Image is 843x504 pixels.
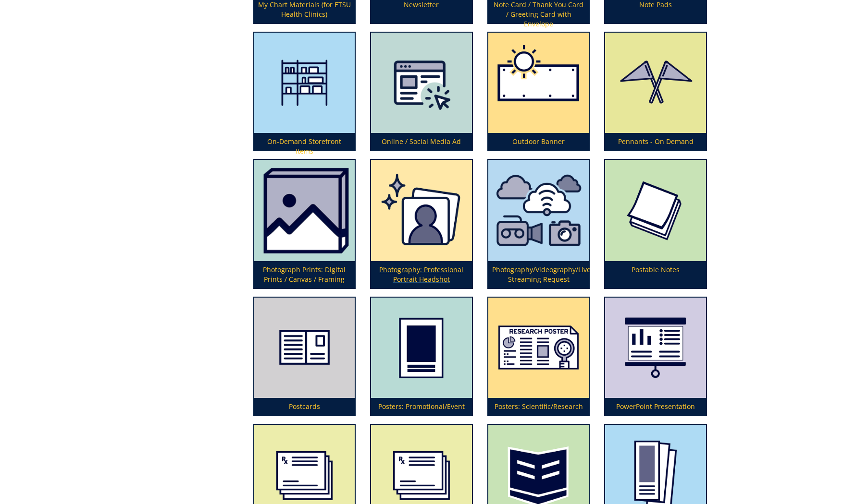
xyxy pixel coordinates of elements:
[254,398,355,415] p: Postcards
[605,33,706,133] img: pennants-5aba95804d0800.82641085.png
[254,298,355,416] a: Postcards
[488,261,589,288] p: Photography/Videography/Live Streaming Request
[371,133,472,150] p: Online / Social Media Ad
[371,398,472,415] p: Posters: Promotional/Event
[371,33,472,133] img: online-5fff4099133973.60612856.png
[605,160,706,261] img: post-it-note-5949284106b3d7.11248848.png
[488,398,589,415] p: Posters: Scientific/Research
[488,160,589,288] a: Photography/Videography/Live Streaming Request
[605,133,706,150] p: Pennants - On Demand
[605,398,706,415] p: PowerPoint Presentation
[371,160,472,288] a: Photography: Professional Portrait Headshot
[371,298,472,398] img: poster-promotional-5949293418faa6.02706653.png
[488,133,589,150] p: Outdoor Banner
[605,33,706,151] a: Pennants - On Demand
[254,298,355,398] img: postcard-59839371c99131.37464241.png
[254,261,355,288] p: Photograph Prints: Digital Prints / Canvas / Framing
[254,133,355,150] p: On-Demand Storefront Items
[488,298,589,398] img: posters-scientific-5aa5927cecefc5.90805739.png
[371,160,472,261] img: professional%20headshot-673780894c71e3.55548584.png
[371,261,472,288] p: Photography: Professional Portrait Headshot
[254,160,355,288] a: Photograph Prints: Digital Prints / Canvas / Framing
[605,261,706,288] p: Postable Notes
[605,160,706,288] a: Postable Notes
[488,33,589,151] a: Outdoor Banner
[488,298,589,416] a: Posters: Scientific/Research
[605,298,706,416] a: PowerPoint Presentation
[488,33,589,133] img: outdoor-banner-59a7475505b354.85346843.png
[605,298,706,398] img: powerpoint-presentation-5949298d3aa018.35992224.png
[254,33,355,151] a: On-Demand Storefront Items
[254,160,355,261] img: photo%20prints-64d43c229de446.43990330.png
[371,33,472,151] a: Online / Social Media Ad
[371,298,472,416] a: Posters: Promotional/Event
[488,160,589,261] img: photography%20videography%20or%20live%20streaming-62c5f5a2188136.97296614.png
[254,33,355,133] img: storefront-59492794b37212.27878942.png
